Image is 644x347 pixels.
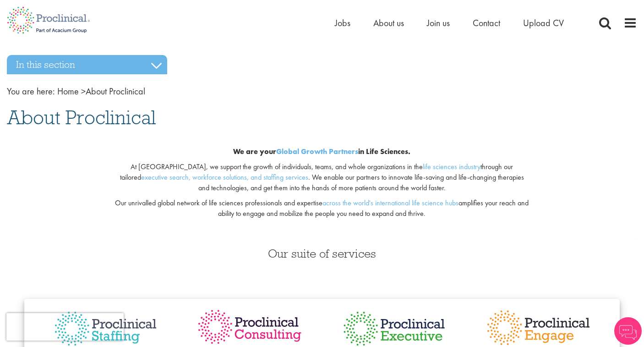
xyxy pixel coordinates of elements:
a: across the world's international life science hubs [322,198,458,208]
h3: Our suite of services [7,248,637,259]
iframe: reCAPTCHA [6,313,124,341]
p: At [GEOGRAPHIC_DATA], we support the growth of individuals, teams, and whole organizations in the... [114,162,529,193]
p: Our unrivalled global network of life sciences professionals and expertise amplifies your reach a... [114,198,529,219]
span: About Proclinical [7,105,156,130]
a: breadcrumb link to Home [57,85,79,97]
img: Proclinical Consulting [196,308,304,346]
h3: In this section [7,55,167,74]
a: Contact [473,17,500,29]
span: > [81,85,86,97]
a: About us [373,17,404,29]
a: Jobs [335,17,350,29]
a: executive search, workforce solutions, and staffing services [141,172,308,182]
a: Join us [427,17,450,29]
a: life sciences industry [423,162,480,171]
a: Global Growth Partners [276,147,358,156]
span: You are here: [7,85,55,97]
span: About Proclinical [57,85,145,97]
b: We are your in Life Sciences. [233,147,410,156]
a: Upload CV [523,17,564,29]
img: Chatbot [614,317,642,345]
